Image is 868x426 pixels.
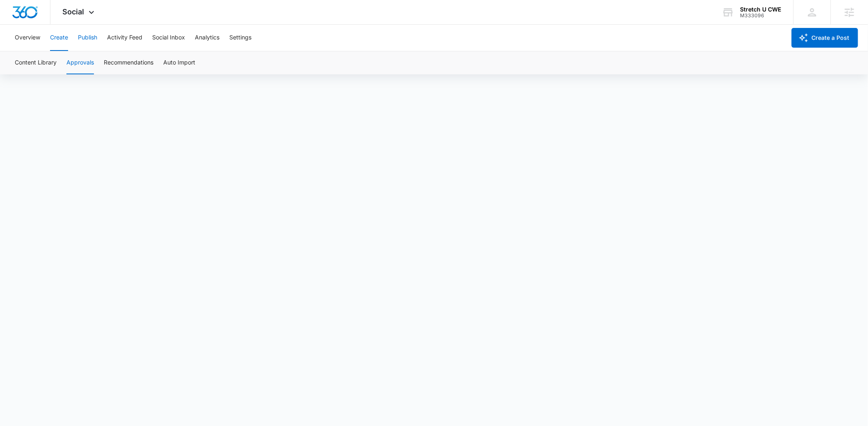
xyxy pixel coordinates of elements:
[104,51,153,74] button: Recommendations
[66,51,94,74] button: Approvals
[792,28,858,48] button: Create a Post
[229,25,251,51] button: Settings
[107,25,142,51] button: Activity Feed
[50,25,68,51] button: Create
[78,25,97,51] button: Publish
[740,13,781,18] div: account id
[163,51,195,74] button: Auto Import
[15,25,40,51] button: Overview
[63,7,85,16] span: Social
[15,51,57,74] button: Content Library
[740,6,781,13] div: account name
[152,25,185,51] button: Social Inbox
[195,25,219,51] button: Analytics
